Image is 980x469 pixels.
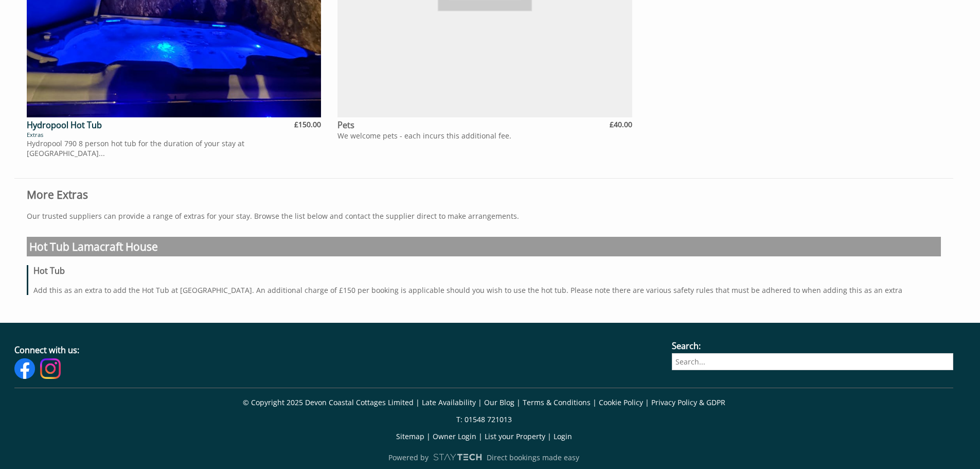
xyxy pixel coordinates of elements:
[610,119,632,131] h4: £40.00
[396,431,424,441] a: Sitemap
[337,131,632,163] p: We welcome pets - each incurs this additional fee.
[593,397,597,407] span: |
[523,397,591,407] a: Terms & Conditions
[416,397,420,407] span: |
[27,187,941,202] h2: More Extras
[645,397,649,407] span: |
[14,448,953,466] a: Powered byDirect bookings made easy
[27,131,43,138] a: Extras
[672,353,954,370] input: Search...
[485,431,545,441] a: List your Property
[433,431,476,441] a: Owner Login
[27,211,941,221] p: Our trusted suppliers can provide a range of extras for your stay. Browse the list below and cont...
[27,119,102,131] a: Hydropool Hot Tub
[672,340,954,352] h3: Search:
[40,358,61,379] img: Instagram
[33,265,941,276] h3: Hot Tub
[554,431,572,441] a: Login
[294,119,321,138] h4: £150.00
[14,344,653,356] h3: Connect with us:
[433,451,482,463] img: scrumpy.png
[422,397,476,407] a: Late Availability
[243,397,414,407] a: © Copyright 2025 Devon Coastal Cottages Limited
[478,431,483,441] span: |
[599,397,643,407] a: Cookie Policy
[14,358,35,379] img: Facebook
[478,397,482,407] span: |
[33,285,941,295] p: Add this as an extra to add the Hot Tub at [GEOGRAPHIC_DATA]. An additional charge of £150 per bo...
[27,138,321,171] p: Hydropool 790 8 person hot tub for the duration of your stay at [GEOGRAPHIC_DATA]...
[547,431,551,441] span: |
[337,119,607,131] h3: Pets
[484,397,514,407] a: Our Blog
[651,397,725,407] a: Privacy Policy & GDPR
[516,397,521,407] span: |
[27,237,941,256] h2: Hot Tub Lamacraft House
[456,414,512,424] a: T: 01548 721013
[426,431,431,441] span: |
